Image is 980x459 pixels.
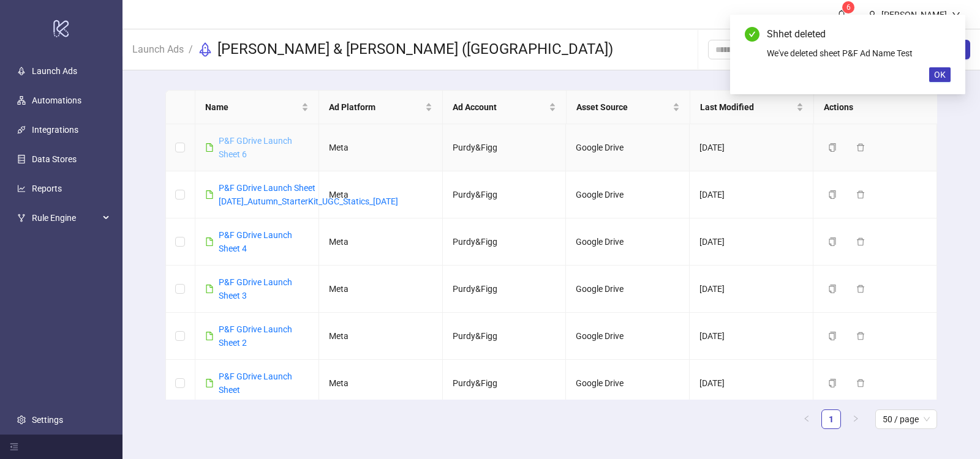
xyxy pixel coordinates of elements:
[205,237,214,246] span: file
[319,360,443,407] td: Meta
[319,171,443,218] td: Meta
[205,143,214,152] span: file
[856,332,865,340] span: delete
[856,143,865,152] span: delete
[217,40,613,59] h3: [PERSON_NAME] & [PERSON_NAME] ([GEOGRAPHIC_DATA])
[219,230,292,253] a: P&F GDrive Launch Sheet 4
[319,218,443,266] td: Meta
[690,124,813,171] td: [DATE]
[205,332,214,340] span: file
[883,410,930,428] span: 50 / page
[443,91,567,124] th: Ad Account
[566,171,690,218] td: Google Drive
[443,266,567,313] td: Purdy&Figg
[690,91,814,124] th: Last Modified
[10,442,18,451] span: menu-fold
[32,184,62,193] a: Reports
[803,415,810,422] span: left
[828,237,837,246] span: copy
[566,218,690,266] td: Google Drive
[690,218,813,266] td: [DATE]
[443,360,567,407] td: Purdy&Figg
[195,91,319,124] th: Name
[856,285,865,293] span: delete
[319,266,443,313] td: Meta
[828,379,837,387] span: copy
[219,324,292,348] a: P&F GDrive Launch Sheet 2
[837,10,846,18] span: bell
[566,313,690,360] td: Google Drive
[828,190,837,199] span: copy
[32,415,63,425] a: Settings
[32,66,77,76] a: Launch Ads
[443,313,567,360] td: Purdy&Figg
[745,27,759,42] span: check-circle
[690,313,813,360] td: [DATE]
[319,91,443,124] th: Ad Platform
[32,125,78,135] a: Integrations
[205,190,214,199] span: file
[852,415,859,422] span: right
[828,285,837,293] span: copy
[797,409,816,429] button: left
[219,136,292,159] a: P&F GDrive Launch Sheet 6
[934,70,946,80] span: OK
[219,183,398,206] a: P&F GDrive Launch Sheet [DATE]_Autumn_StarterKit_UGC_Statics_[DATE]
[868,10,876,19] span: user
[846,3,851,12] span: 6
[329,100,423,114] span: Ad Platform
[189,40,193,59] li: /
[219,371,292,395] a: P&F GDrive Launch Sheet
[856,379,865,387] span: delete
[443,171,567,218] td: Purdy&Figg
[690,171,813,218] td: [DATE]
[219,277,292,300] a: P&F GDrive Launch Sheet 3
[842,1,854,13] sup: 6
[566,266,690,313] td: Google Drive
[576,100,670,114] span: Asset Source
[566,360,690,407] td: Google Drive
[700,100,794,114] span: Last Modified
[566,124,690,171] td: Google Drive
[32,206,99,230] span: Rule Engine
[567,91,690,124] th: Asset Source
[319,124,443,171] td: Meta
[814,91,938,124] th: Actions
[828,332,837,340] span: copy
[846,409,865,429] li: Next Page
[937,27,951,40] a: Close
[828,143,837,152] span: copy
[32,154,77,164] a: Data Stores
[443,218,567,266] td: Purdy&Figg
[846,409,865,429] button: right
[453,100,546,114] span: Ad Account
[876,8,952,21] div: [PERSON_NAME]
[198,42,213,57] span: rocket
[875,409,937,429] div: Page Size
[929,67,951,82] button: OK
[856,190,865,199] span: delete
[856,237,865,246] span: delete
[205,379,214,387] span: file
[205,285,214,293] span: file
[767,47,951,60] div: We've deleted sheet P&F Ad Name Test
[32,95,81,105] a: Automations
[205,100,299,114] span: Name
[443,124,567,171] td: Purdy&Figg
[690,360,813,407] td: [DATE]
[319,313,443,360] td: Meta
[822,410,840,428] a: 1
[17,214,26,222] span: fork
[767,27,951,42] div: Shhet deleted
[797,409,816,429] li: Previous Page
[130,42,186,55] a: Launch Ads
[952,10,960,19] span: down
[821,409,841,429] li: 1
[690,266,813,313] td: [DATE]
